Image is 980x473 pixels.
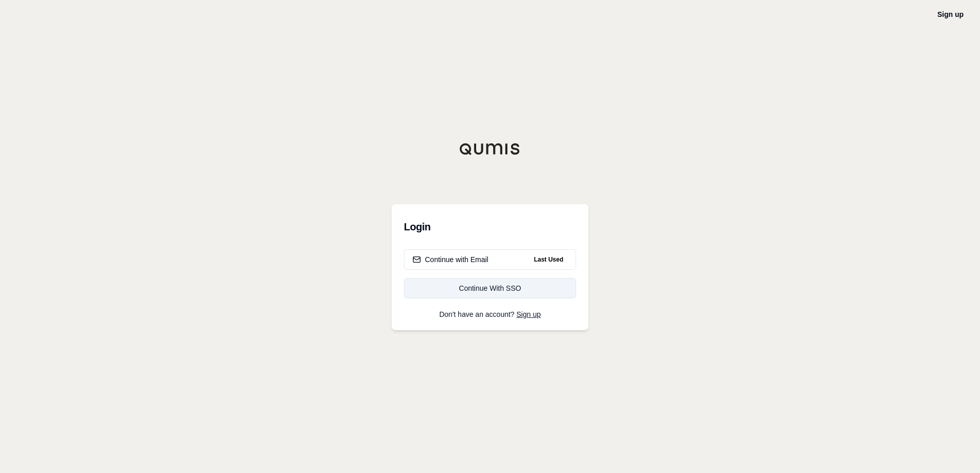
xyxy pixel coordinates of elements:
[413,283,567,293] div: Continue With SSO
[404,278,576,298] a: Continue With SSO
[404,217,576,237] h3: Login
[413,254,488,265] div: Continue with Email
[530,253,567,266] span: Last Used
[404,311,576,318] p: Don't have an account?
[517,310,541,318] a: Sign up
[937,10,964,18] a: Sign up
[404,249,576,270] button: Continue with EmailLast Used
[459,143,521,155] img: Qumis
